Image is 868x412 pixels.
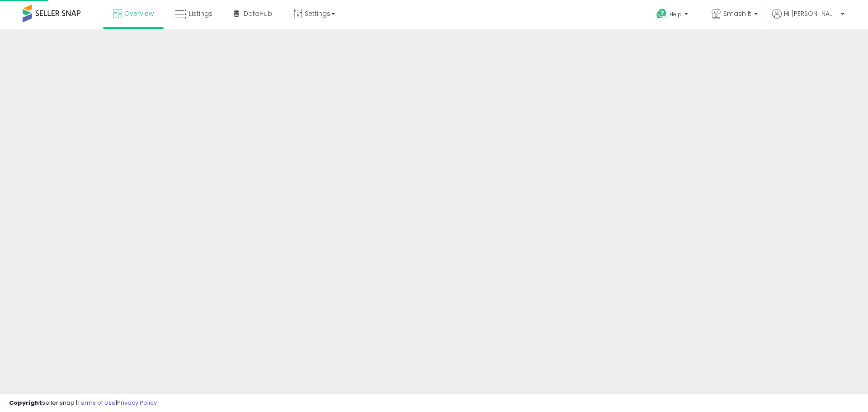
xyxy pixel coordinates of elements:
[117,398,157,407] a: Privacy Policy
[784,9,838,18] span: Hi [PERSON_NAME]
[649,1,697,29] a: Help
[670,10,682,18] span: Help
[124,9,154,18] span: Overview
[656,8,667,19] i: Get Help
[9,398,42,407] strong: Copyright
[772,9,844,29] a: Hi [PERSON_NAME]
[77,398,116,407] a: Terms of Use
[189,9,212,18] span: Listings
[9,399,157,407] div: seller snap | |
[723,9,751,18] span: Smash It
[244,9,272,18] span: DataHub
